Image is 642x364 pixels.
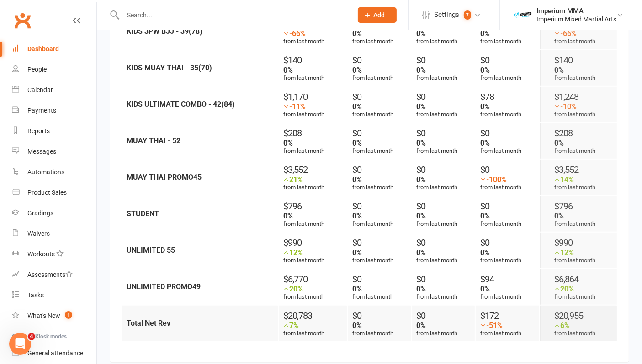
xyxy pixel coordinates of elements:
strong: UNLIMITED 55 [127,246,175,255]
a: Gradings [12,203,96,224]
a: Product Sales [12,182,96,203]
td: from last month [476,233,539,268]
td: from last month [476,196,539,232]
div: Calendar [27,86,53,94]
strong: 0% [416,139,426,147]
strong: 0% [352,248,362,257]
td: from last month [412,14,475,49]
td: from last month [348,123,411,159]
strong: 0% [352,139,362,147]
strong: 20% [289,285,303,293]
div: $0 [416,128,475,139]
strong: 0% [352,212,362,220]
div: $0 [480,201,539,212]
div: Dashboard [27,45,59,52]
div: $172 [480,310,539,321]
strong: 21% [289,175,303,184]
div: from last month [283,285,347,300]
div: $0 [416,164,475,175]
strong: KIDS 3PW BJJ - 39(78) [127,27,202,36]
td: from last month [540,306,617,341]
div: $6,770 [283,274,347,285]
a: Assessments [12,265,96,285]
strong: 0% [283,66,293,74]
div: People [27,66,47,73]
td: from last month [476,123,539,159]
strong: 0% [352,102,362,111]
div: Imperium Mixed Martial Arts [536,15,616,23]
a: General attendance kiosk mode [12,343,96,364]
td: from last month [412,269,475,305]
div: $0 [416,274,475,285]
div: Imperium MMA [536,7,616,15]
span: 1 [65,311,72,319]
div: $0 [352,91,411,102]
strong: 0% [352,29,362,38]
strong: 0% [480,212,490,220]
div: from last month [283,102,347,118]
strong: 0% [480,139,490,147]
a: Tasks [12,285,96,306]
strong: 12% [289,248,303,257]
div: $990 [283,237,347,248]
a: Dashboard [12,39,96,59]
a: Automations [12,162,96,182]
strong: MUAY THAI PROMO45 [127,173,202,182]
div: $0 [416,91,475,102]
td: from last month [348,50,411,86]
span: Settings [434,5,459,25]
strong: 0% [416,321,426,330]
strong: 0% [283,139,293,147]
div: from last month [283,212,347,227]
td: from last month [412,160,475,195]
strong: 0% [352,175,362,184]
td: from last month [476,269,539,305]
td: from last month [348,160,411,195]
strong: 0% [352,66,362,74]
div: $0 [416,237,475,248]
td: from last month [540,196,617,232]
div: from last month [283,66,347,81]
div: $78 [480,91,539,102]
td: from last month [412,87,475,122]
div: $208 [283,128,347,139]
div: Product Sales [27,189,67,196]
strong: 0% [283,212,293,220]
div: from last month [283,175,347,191]
div: Tasks [27,291,44,299]
td: from last month [540,123,617,159]
div: $0 [352,201,411,212]
td: from last month [348,306,411,341]
td: from last month [540,14,617,49]
strong: KIDS ULTIMATE COMBO - 42(84) [127,100,235,109]
div: $0 [416,55,475,66]
strong: 7% [289,321,299,330]
td: from last month [476,87,539,122]
td: from last month [476,306,539,341]
strong: 0% [416,212,426,220]
strong: -11% [289,102,306,111]
a: Payments [12,100,96,121]
strong: 0% [480,102,490,111]
strong: 0% [480,285,490,293]
span: 4 [28,333,35,340]
td: from last month [412,123,475,159]
div: $3,552 [283,164,347,175]
a: What's New1 [12,306,96,326]
div: $20,783 [283,310,347,321]
td: from last month [540,233,617,268]
span: Add [374,11,385,19]
td: from last month [348,233,411,268]
div: $0 [352,237,411,248]
a: Calendar [12,80,96,100]
div: from last month [283,139,347,154]
div: $0 [480,164,539,175]
a: Clubworx [11,9,34,32]
strong: 0% [416,285,426,293]
div: $0 [352,274,411,285]
div: Payments [27,107,56,114]
strong: STUDENT [127,209,159,218]
a: Waivers [12,224,96,244]
div: Waivers [27,230,50,237]
a: Messages [12,141,96,162]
